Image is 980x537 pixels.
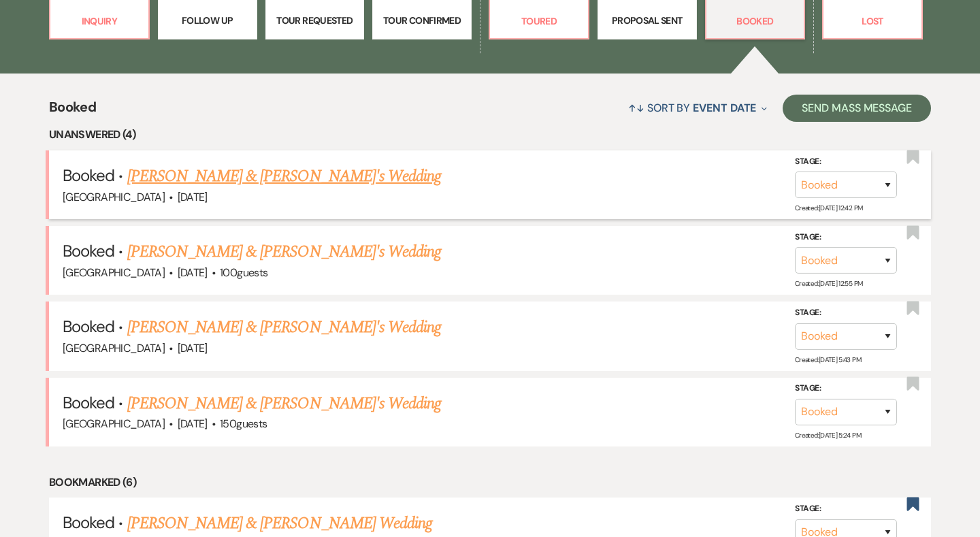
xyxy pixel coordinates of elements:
label: Stage: [795,154,897,169]
p: Booked [715,14,796,29]
span: [DATE] [178,190,208,204]
span: Created: [DATE] 12:42 PM [795,204,862,212]
p: Proposal Sent [606,13,688,28]
span: 150 guests [220,417,267,431]
p: Toured [498,14,580,29]
a: [PERSON_NAME] & [PERSON_NAME]'s Wedding [127,240,442,264]
a: [PERSON_NAME] & [PERSON_NAME]'s Wedding [127,391,442,416]
span: [GEOGRAPHIC_DATA] [63,341,165,355]
span: Booked [63,392,114,413]
p: Tour Requested [274,13,356,28]
a: [PERSON_NAME] & [PERSON_NAME]'s Wedding [127,315,442,340]
span: [GEOGRAPHIC_DATA] [63,190,165,204]
span: Booked [49,97,96,126]
span: [DATE] [178,265,208,280]
span: 100 guests [220,265,267,280]
button: Sort By Event Date [623,90,772,126]
span: Booked [63,512,114,533]
span: [DATE] [178,417,208,431]
li: Unanswered (4) [49,126,931,144]
span: [DATE] [178,341,208,355]
span: [GEOGRAPHIC_DATA] [63,265,165,280]
li: Bookmarked (6) [49,474,931,491]
p: Inquiry [59,14,140,29]
label: Stage: [795,381,897,396]
label: Stage: [795,230,897,245]
span: Created: [DATE] 5:43 PM [795,355,861,364]
label: Stage: [795,502,897,517]
p: Follow Up [167,13,248,28]
span: Booked [63,316,114,337]
span: Event Date [693,101,756,115]
button: Send Mass Message [783,95,931,122]
span: Created: [DATE] 12:55 PM [795,279,862,288]
p: Lost [832,14,913,29]
a: [PERSON_NAME] & [PERSON_NAME] Wedding [127,511,432,536]
span: [GEOGRAPHIC_DATA] [63,417,165,431]
p: Tour Confirmed [381,13,463,28]
label: Stage: [795,306,897,321]
span: Booked [63,240,114,261]
a: [PERSON_NAME] & [PERSON_NAME]'s Wedding [127,164,442,189]
span: Booked [63,165,114,186]
span: ↑↓ [628,101,644,115]
span: Created: [DATE] 5:24 PM [795,431,861,440]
